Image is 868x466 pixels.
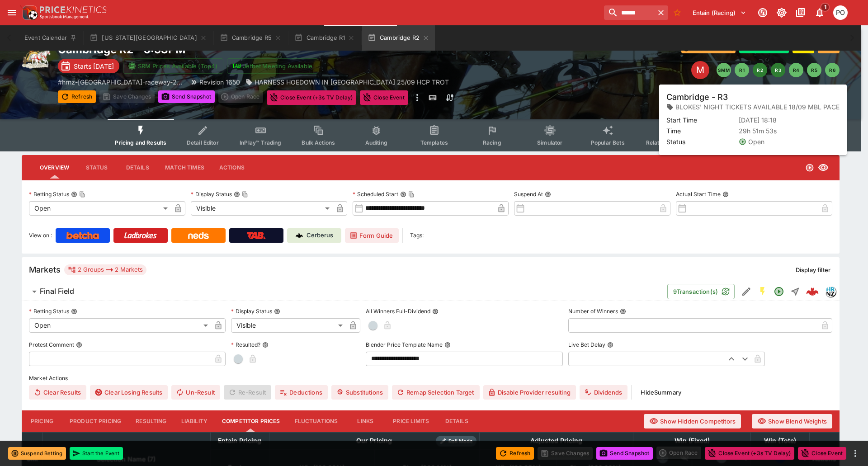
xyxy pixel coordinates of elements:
button: more [412,90,423,105]
a: Form Guide [345,228,399,243]
img: PriceKinetics Logo [20,4,38,22]
button: Connected to PK [755,5,771,21]
div: Open [29,201,171,216]
button: Event Calendar [19,25,82,51]
button: Copy To Clipboard [242,191,248,198]
img: Sportsbook Management [40,15,89,19]
div: split button [656,447,701,459]
button: Dividends [580,385,627,400]
button: Close Event (+3s TV Delay) [705,447,794,460]
button: Match Times [158,157,212,179]
button: Clear Losing Results [90,385,168,400]
button: Links [345,410,386,432]
img: Neds [188,232,208,239]
button: Edit Detail [738,283,755,300]
button: Start the Event [70,447,123,460]
div: hrnz [825,286,836,297]
div: Open [29,318,211,333]
button: Status [76,157,117,179]
button: No Bookmarks [670,5,684,20]
button: R6 [825,63,840,77]
button: open drawer [4,5,20,21]
button: Show Blend Weights [752,414,832,428]
button: Send Snapshot [158,90,215,103]
th: Win (Fixed) [633,432,751,449]
button: Suspend Betting [8,447,66,460]
img: TabNZ [247,232,266,239]
a: ad8cd6e7-9cbb-43b2-b33c-1fd9d0dfcbf4 [803,282,821,301]
button: Disable Provider resulting [483,385,576,400]
div: Event type filters [108,119,753,151]
button: Substitutions [331,385,388,400]
img: logo-cerberus--red.svg [806,285,819,298]
img: Betcha [66,232,99,239]
div: HARNESS HOEDOWN IN SKYLINE LOUNGE 25/09 HCP TROT [245,77,449,87]
button: R1 [735,63,749,77]
button: Jetbet Meeting Available [227,58,318,74]
button: Select Tenant [687,5,752,20]
svg: Open [774,286,784,297]
button: Pricing [22,410,62,432]
p: Protest Comment [29,341,74,348]
span: InPlay™ Trading [240,139,281,146]
p: Resulted? [231,341,260,348]
p: Blender Price Template Name [366,341,443,348]
button: Deductions [275,385,328,400]
label: Market Actions [29,372,832,385]
svg: Open [805,163,814,172]
button: SGM Enabled [755,283,771,300]
span: Racing [483,139,501,146]
button: Details [436,410,477,432]
p: Copy To Clipboard [58,77,185,87]
img: jetbet-logo.svg [232,61,241,71]
button: Clear Results [29,385,86,400]
span: Simulator [537,139,562,146]
span: Re-Result [224,385,271,400]
p: Overtype [722,93,746,103]
th: Adjusted Pricing [480,432,633,449]
button: Details [117,157,158,179]
button: Overview [33,157,76,179]
button: 9Transaction(s) [667,284,735,299]
img: PriceKinetics [40,6,107,13]
button: SRM Prices Available (Top4) [123,58,223,74]
span: Roll Mode [445,438,476,445]
p: Number of Winners [568,307,618,315]
button: R3 [771,63,785,77]
div: ad8cd6e7-9cbb-43b2-b33c-1fd9d0dfcbf4 [806,285,819,298]
button: Cambridge R2 [362,25,435,51]
img: Cerberus [296,232,303,239]
img: hrnz [826,287,835,297]
span: System Controls [702,139,746,146]
span: Related Events [646,139,685,146]
button: Show Hidden Competitors [644,414,741,428]
p: Suspend At [514,190,543,198]
button: Close Event (+3s TV Delay) [267,90,356,105]
p: Scheduled Start [353,190,398,198]
button: Notifications [811,5,828,21]
button: Price Limits [386,410,436,432]
label: Tags: [410,228,424,243]
button: SMM [717,63,731,77]
button: Toggle light/dark mode [774,5,790,21]
button: Refresh [496,447,534,460]
svg: Visible [818,162,829,173]
span: Pricing and Results [115,139,166,146]
p: HARNESS HOEDOWN IN [GEOGRAPHIC_DATA] 25/09 HCP TROT [255,77,449,87]
p: Cerberus [307,231,333,240]
span: Bulk Actions [302,139,335,146]
th: Entain Pricing [210,432,269,449]
button: Remap Selection Target [392,385,480,400]
p: Actual Start Time [676,190,721,198]
p: Starts [DATE] [74,61,114,71]
button: Open [771,283,787,300]
button: Refresh [58,90,96,103]
h5: Markets [29,264,61,275]
div: Edit Meeting [691,61,709,79]
label: View on : [29,228,52,243]
p: Display Status [231,307,272,315]
button: Copy To Clipboard [408,191,415,198]
img: harness_racing.png [22,42,51,71]
button: Cambridge R5 [214,25,287,51]
button: Un-Result [171,385,220,400]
